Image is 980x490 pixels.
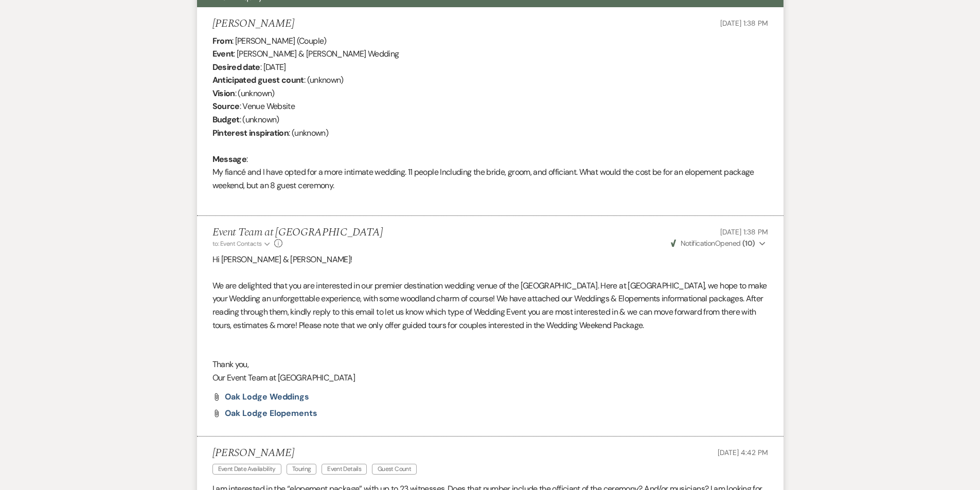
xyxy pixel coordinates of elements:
p: Hi [PERSON_NAME] & [PERSON_NAME]! [212,253,768,266]
span: Oak Lodge Elopements [225,408,317,419]
h5: [PERSON_NAME] [212,17,294,30]
button: NotificationOpened (10) [669,238,768,249]
div: : [PERSON_NAME] (Couple) : [PERSON_NAME] & [PERSON_NAME] Wedding : [DATE] : (unknown) : (unknown)... [212,34,768,206]
b: Anticipated guest count [212,75,304,85]
b: Message [212,154,247,165]
span: Oak Lodge Weddings [225,391,310,402]
strong: ( 10 ) [742,239,755,248]
span: [DATE] 4:42 PM [718,448,768,457]
a: Oak Lodge Elopements [225,409,317,418]
span: to: Event Contacts [212,240,262,248]
a: Oak Lodge Weddings [225,393,310,401]
span: Guest Count [372,464,417,475]
span: [DATE] 1:38 PM [720,227,768,237]
span: Thank you, [212,359,249,370]
b: Pinterest inspiration [212,128,289,138]
b: Source [212,101,240,112]
span: Touring [287,464,317,475]
h5: [PERSON_NAME] [212,447,422,460]
p: We are delighted that you are interested in our premier destination wedding venue of the [GEOGRAP... [212,279,768,332]
b: Budget [212,114,240,125]
span: Notification [681,239,715,248]
span: Event Date Availability [212,464,281,475]
h5: Event Team at [GEOGRAPHIC_DATA] [212,226,383,239]
span: Our Event Team at [GEOGRAPHIC_DATA] [212,372,355,383]
span: Opened [671,239,755,248]
button: to: Event Contacts [212,239,272,248]
b: From [212,35,232,46]
span: Event Details [322,464,367,475]
b: Vision [212,88,235,99]
b: Desired date [212,62,260,72]
b: Event [212,48,234,59]
span: [DATE] 1:38 PM [720,19,768,28]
